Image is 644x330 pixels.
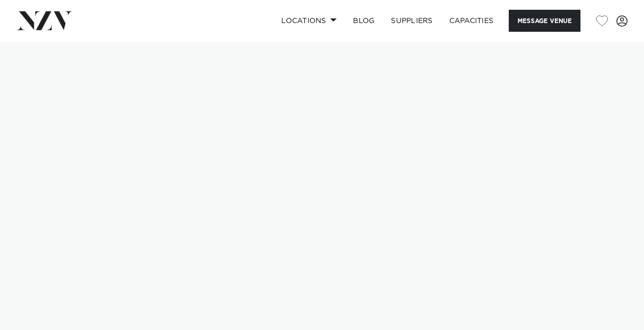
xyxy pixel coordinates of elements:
[441,10,502,32] a: Capacities
[383,10,441,32] a: SUPPLIERS
[16,11,72,30] img: nzv-logo.png
[273,10,345,32] a: Locations
[509,10,580,32] button: Message Venue
[345,10,383,32] a: BLOG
